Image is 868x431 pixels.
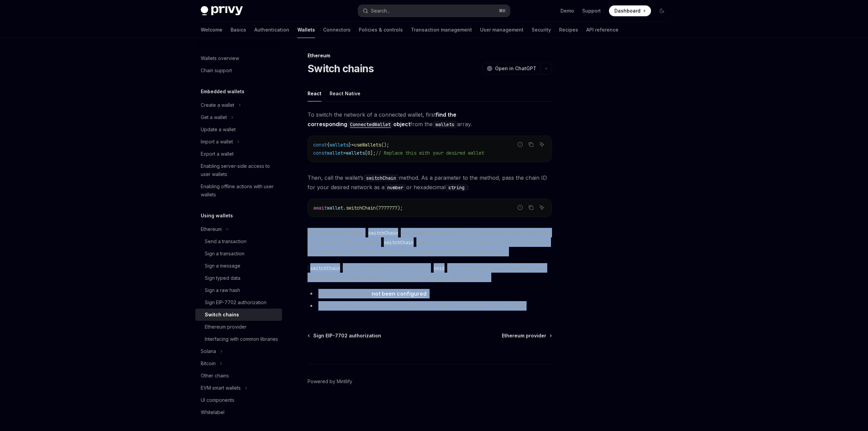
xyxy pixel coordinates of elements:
[499,8,506,14] span: ⌘ K
[354,142,381,148] span: useWallets
[205,298,267,307] div: Sign EIP-7702 authorization
[201,384,241,392] div: EVM smart wallets
[527,203,535,212] button: Copy the contents from the code block
[201,396,234,404] div: UI components
[201,225,222,233] div: Ethereum
[195,333,282,345] a: Interfacing with common libraries
[195,99,282,111] button: Toggle Create a wallet section
[201,125,236,134] div: Update a wallet
[205,274,240,282] div: Sign typed data
[195,223,282,235] button: Toggle Ethereum section
[195,394,282,406] a: UI components
[365,150,368,156] span: [
[327,142,330,148] span: {
[195,345,282,357] button: Toggle Solana section
[195,260,282,272] a: Sign a message
[411,22,472,38] a: Transaction management
[195,296,282,309] a: Sign EIP-7702 authorization
[560,7,574,14] a: Demo
[537,140,546,149] button: Ask AI
[195,406,282,418] a: Whitelabel
[205,323,246,331] div: Ethereum provider
[205,262,240,270] div: Sign a message
[446,184,467,191] code: string
[433,121,457,128] code: wallets
[368,150,370,156] span: 0
[532,22,551,38] a: Security
[349,142,351,148] span: }
[343,150,346,156] span: =
[201,22,222,38] a: Welcome
[308,263,552,282] span: returns a Promise that resolves to once the wallet has successfully been switched to the target n...
[308,85,321,101] div: React
[201,87,244,96] h5: Embedded wallets
[480,22,524,38] a: User management
[201,347,216,355] div: Solana
[201,162,278,178] div: Enabling server-side access to user wallets
[330,142,349,148] span: wallets
[201,54,239,62] div: Wallets overview
[195,180,282,201] a: Enabling offline actions with user wallets
[327,150,343,156] span: wallet
[308,378,352,385] a: Powered by Mintlify
[201,6,243,16] img: dark logo
[343,205,346,211] span: .
[308,228,552,256] span: For embedded wallets, will update the network of the embedded wallet behind the scenes. For exter...
[346,150,365,156] span: wallets
[397,205,403,211] span: );
[195,370,282,382] a: Other chains
[195,52,282,64] a: Wallets overview
[195,382,282,394] button: Toggle EVM smart wallets section
[482,63,540,74] button: Open in ChatGPT
[195,284,282,296] a: Sign a raw hash
[614,7,640,14] span: Dashboard
[358,5,510,17] button: Open search
[195,309,282,321] a: Switch chains
[378,205,397,211] span: 7777777
[195,321,282,333] a: Ethereum provider
[586,22,618,38] a: API reference
[376,205,378,211] span: (
[308,173,552,192] span: Then, call the wallet’s method. As a parameter to the method, pass the chain ID for your desired ...
[201,138,233,146] div: Import a wallet
[371,7,390,15] div: Search...
[327,205,343,211] span: wallet
[195,136,282,148] button: Toggle Import a wallet section
[313,150,327,156] span: const
[308,62,374,75] h1: Switch chains
[527,140,535,149] button: Copy the contents from the code block
[201,359,216,368] div: Bitcoin
[205,335,278,343] div: Interfacing with common libraries
[313,205,327,211] span: await
[359,22,403,38] a: Policies & controls
[205,286,240,294] div: Sign a raw hash
[609,5,651,16] a: Dashboard
[313,332,381,339] span: Sign EIP-7702 authorization
[495,65,536,72] span: Open in ChatGPT
[308,265,343,272] code: switchChain
[582,7,601,14] a: Support
[431,265,447,272] code: void
[201,182,278,199] div: Enabling offline actions with user wallets
[308,301,552,311] li: The user declines the request to switch their network, if using an external wallet.
[308,111,456,128] a: find the correspondingConnectedWalletobject
[323,22,351,38] a: Connectors
[516,203,525,212] button: Report incorrect code
[308,332,381,339] a: Sign EIP-7702 authorization
[559,22,578,38] a: Recipes
[537,203,546,212] button: Ask AI
[195,235,282,248] a: Send a transaction
[201,372,229,380] div: Other chains
[195,111,282,123] button: Toggle Get a wallet section
[201,150,234,158] div: Export a wallet
[195,272,282,284] a: Sign typed data
[254,22,289,38] a: Authentication
[351,142,354,148] span: =
[502,332,546,339] span: Ethereum provider
[308,52,552,59] div: Ethereum
[347,121,393,128] code: ConnectedWallet
[308,110,552,129] span: To switch the network of a connected wallet, first from the array.
[330,85,360,101] div: React Native
[376,150,484,156] span: // Replace this with your desired wallet
[195,123,282,136] a: Update a wallet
